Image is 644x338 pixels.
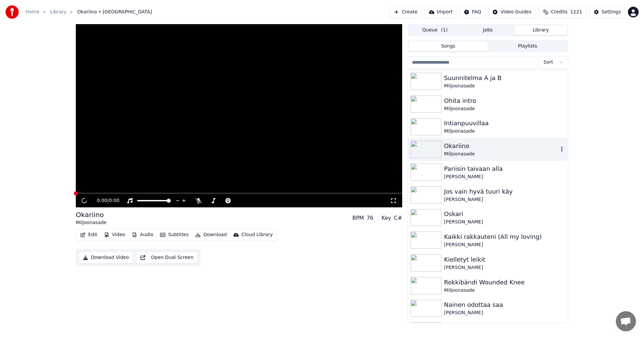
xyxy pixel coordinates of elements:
button: Songs [409,42,488,51]
div: BPM [352,214,364,222]
span: 1221 [570,9,582,15]
div: Miljoonasade [444,83,565,89]
div: Miljoonasade [444,106,565,112]
button: Download Video [78,252,133,264]
button: Settings [589,6,625,18]
button: Create [389,6,422,18]
div: Jos vain hyvä tuuri käy [444,187,565,196]
div: [PERSON_NAME] [444,264,565,271]
div: / [97,197,113,204]
span: Sort [543,59,553,66]
button: Edit [77,230,100,240]
div: C# [394,214,402,222]
div: Ohita intro [444,96,565,106]
a: Library [50,9,66,15]
div: Kaikki rakkauteni (All my loving) [444,232,565,242]
div: Okariino [76,210,107,219]
div: Cloud Library [241,231,273,238]
span: 0:00 [97,197,107,204]
div: [PERSON_NAME] [444,219,565,225]
button: FAQ [460,6,485,18]
div: Nainen odottaa saa [444,300,565,310]
div: Okariino [444,141,558,151]
span: ( 1 ) [441,27,448,33]
div: Pariisin taivaan alla [444,164,565,174]
button: Audio [129,230,156,240]
div: Suunnitelma A ja B [444,73,565,83]
span: 0:00 [109,197,119,204]
div: Miljoonasade [444,128,565,135]
button: Credits1221 [539,6,587,18]
button: Subtitles [157,230,191,240]
div: Settings [602,9,621,15]
button: Queue [409,25,462,35]
a: Avoin keskustelu [616,311,636,331]
button: Jobs [462,25,515,35]
a: Home [25,9,39,15]
div: [PERSON_NAME] [444,242,565,248]
img: youka [5,5,19,19]
span: Credits [551,9,568,15]
div: Oskari [444,209,565,219]
button: Open Dual Screen [136,252,198,264]
nav: breadcrumb [25,9,152,15]
div: [PERSON_NAME] [444,174,565,180]
button: Library [514,25,567,35]
button: Video Guides [488,6,536,18]
div: Miljoonasade [444,151,558,157]
span: Okariino • [GEOGRAPHIC_DATA] [77,9,152,15]
div: Miljoonasade [444,287,565,294]
div: Rokkibändi Wounded Knee [444,278,565,287]
div: 76 [367,214,373,222]
button: Download [193,230,229,240]
div: [PERSON_NAME] [444,196,565,203]
div: Key [381,214,391,222]
button: Playlists [488,42,567,51]
button: Video [101,230,128,240]
div: Intianpuuvillaa [444,119,565,128]
div: Miljoonasade [76,219,107,226]
div: [PERSON_NAME] [444,310,565,316]
button: Import [425,6,457,18]
div: Kielletyt leikit [444,255,565,264]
